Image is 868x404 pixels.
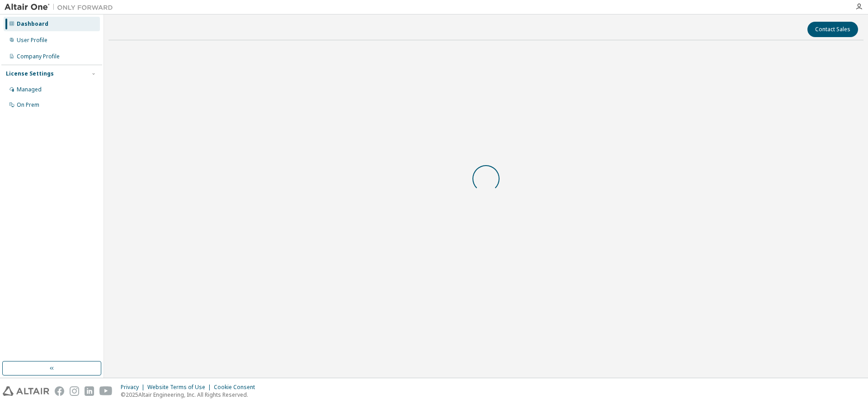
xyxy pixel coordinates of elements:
img: instagram.svg [70,386,79,396]
div: On Prem [17,101,39,109]
div: Website Terms of Use [147,384,214,391]
div: License Settings [6,70,54,77]
img: linkedin.svg [85,386,94,396]
img: Altair One [5,3,118,12]
button: Contact Sales [807,22,858,37]
img: altair_logo.svg [3,386,49,396]
div: Cookie Consent [214,384,260,391]
div: Dashboard [17,20,48,28]
div: Privacy [121,384,147,391]
img: facebook.svg [55,386,64,396]
div: Managed [17,86,42,93]
img: youtube.svg [99,386,113,396]
p: © 2025 Altair Engineering, Inc. All Rights Reserved. [121,391,260,399]
div: User Profile [17,37,47,44]
div: Company Profile [17,53,60,60]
